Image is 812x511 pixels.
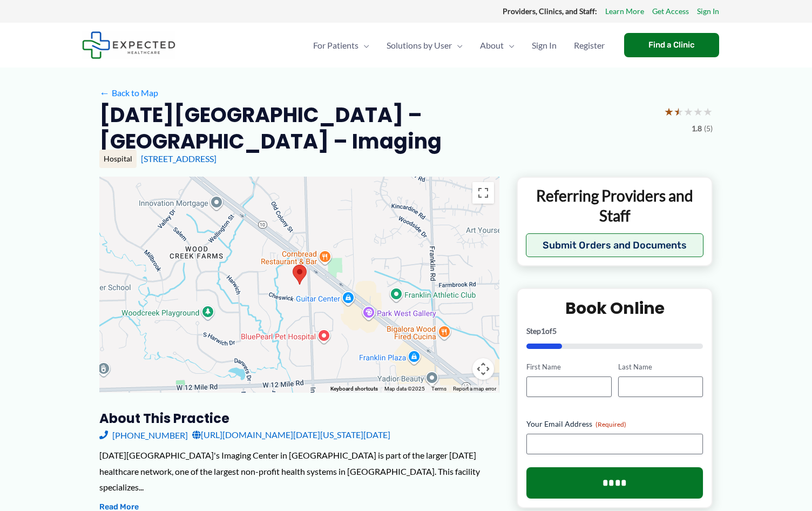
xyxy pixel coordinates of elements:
button: Toggle fullscreen view [472,182,494,204]
h3: About this practice [99,410,499,427]
span: ★ [703,102,713,122]
a: Terms (opens in new tab) [431,386,446,392]
a: ←Back to Map [99,85,158,101]
button: Map camera controls [472,358,494,380]
label: Last Name [618,362,703,372]
h2: [DATE][GEOGRAPHIC_DATA] – [GEOGRAPHIC_DATA] – Imaging [99,102,655,155]
button: Keyboard shortcuts [330,385,378,393]
span: 1.8 [692,122,702,136]
span: ★ [693,102,703,122]
label: First Name [526,362,611,372]
p: Referring Providers and Staff [526,186,703,225]
a: Register [565,26,613,64]
span: 1 [541,326,545,335]
a: Report a map error [453,386,496,392]
a: AboutMenu Toggle [471,26,523,64]
h2: Book Online [526,298,703,319]
span: (Required) [596,420,626,428]
a: Get Access [652,4,689,18]
a: Sign In [697,4,719,18]
a: Open this area in Google Maps (opens a new window) [102,379,138,393]
span: ★ [674,102,684,122]
a: [PHONE_NUMBER] [99,427,188,443]
span: ← [99,88,110,98]
a: Learn More [605,4,644,18]
a: [URL][DOMAIN_NAME][DATE][US_STATE][DATE] [192,427,390,443]
nav: Primary Site Navigation [304,26,613,64]
span: Menu Toggle [504,26,515,64]
span: Menu Toggle [358,26,369,64]
a: Solutions by UserMenu Toggle [378,26,471,64]
a: Sign In [523,26,565,64]
span: Map data ©2025 [384,386,425,392]
span: About [480,26,504,64]
span: Solutions by User [387,26,452,64]
a: [STREET_ADDRESS] [141,153,216,164]
strong: Providers, Clinics, and Staff: [503,6,597,16]
img: Expected Healthcare Logo - side, dark font, small [82,31,175,59]
img: Google [102,379,138,393]
p: Step of [526,327,703,335]
span: 5 [552,326,557,335]
div: [DATE][GEOGRAPHIC_DATA]'s Imaging Center in [GEOGRAPHIC_DATA] is part of the larger [DATE] health... [99,447,499,495]
span: (5) [704,122,713,136]
label: Your Email Address [526,419,703,429]
span: Register [574,26,605,64]
span: Sign In [532,26,557,64]
span: Menu Toggle [452,26,463,64]
span: For Patients [313,26,358,64]
span: ★ [664,102,674,122]
button: Submit Orders and Documents [526,233,703,257]
a: For PatientsMenu Toggle [304,26,378,64]
a: Find a Clinic [624,33,719,57]
span: ★ [684,102,693,122]
div: Hospital [99,150,137,168]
